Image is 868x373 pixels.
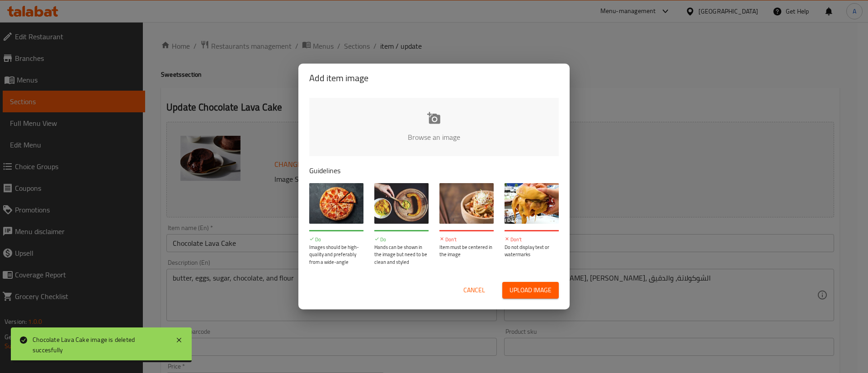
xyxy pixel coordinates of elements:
[439,244,494,258] p: Item must be centered in the image
[309,244,363,266] p: Images should be high-quality and preferably from a wide-angle
[505,244,559,258] p: Do not display text or watermarks
[309,165,559,176] p: Guidelines
[374,236,429,244] p: Do
[502,282,559,299] button: Upload image
[509,285,552,296] span: Upload image
[505,183,559,224] img: guide-img-4@3x.jpg
[439,183,494,224] img: guide-img-3@3x.jpg
[309,236,363,244] p: Do
[374,183,429,224] img: guide-img-2@3x.jpg
[505,236,559,244] p: Don't
[463,285,485,296] span: Cancel
[309,183,363,224] img: guide-img-1@3x.jpg
[439,236,494,244] p: Don't
[374,244,429,266] p: Hands can be shown in the image but need to be clean and styled
[460,282,489,299] button: Cancel
[33,335,166,355] div: Chocolate Lava Cake image is deleted succesfully
[309,71,559,85] h2: Add item image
